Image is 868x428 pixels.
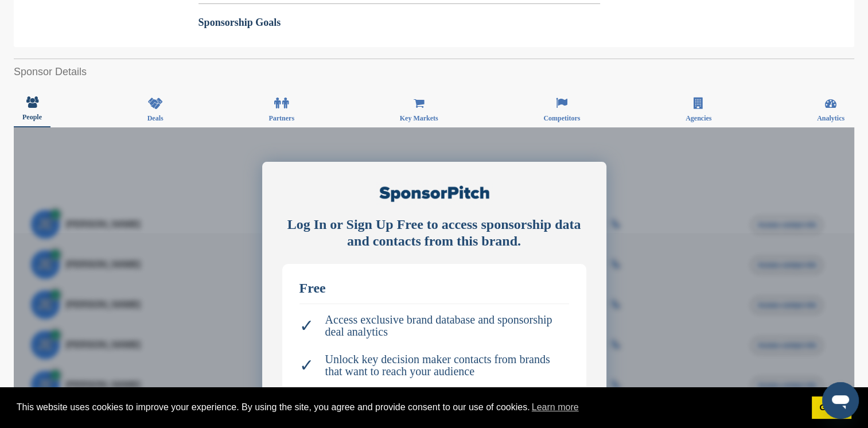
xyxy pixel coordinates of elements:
[817,115,844,122] span: Analytics
[299,348,569,383] li: Unlock key decision maker contacts from brands that want to reach your audience
[198,15,600,30] h2: Sponsorship Goals
[299,320,314,332] span: ✓
[282,216,586,250] div: Log In or Sign Up Free to access sponsorship data and contacts from this brand.
[812,396,851,419] a: dismiss cookie message
[530,399,581,416] a: learn more about cookies
[147,115,164,122] span: Deals
[14,64,854,80] h2: Sponsor Details
[22,114,42,120] span: People
[299,359,314,371] span: ✓
[299,281,569,295] div: Free
[543,115,580,122] span: Competitors
[822,382,859,419] iframe: Button to launch messaging window
[17,399,803,416] span: This website uses cookies to improve your experience. By using the site, you agree and provide co...
[268,115,294,122] span: Partners
[686,115,711,122] span: Agencies
[299,308,569,344] li: Access exclusive brand database and sponsorship deal analytics
[400,115,438,122] span: Key Markets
